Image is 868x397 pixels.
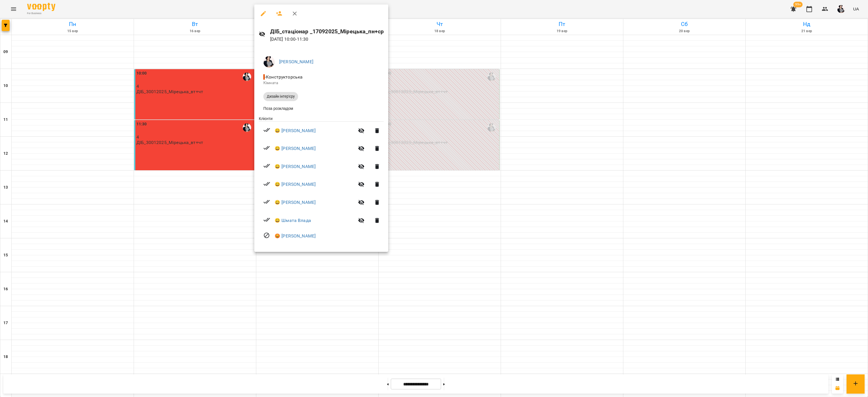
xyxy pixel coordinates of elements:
[275,163,316,170] a: 😀 [PERSON_NAME]
[263,162,270,169] svg: Візит сплачено
[275,181,316,188] a: 😀 [PERSON_NAME]
[275,199,316,206] a: 😀 [PERSON_NAME]
[263,80,379,86] p: Кімната
[275,127,316,134] a: 😀 [PERSON_NAME]
[275,145,316,152] a: 😀 [PERSON_NAME]
[263,180,270,187] svg: Візит сплачено
[275,233,316,239] a: 😡 [PERSON_NAME]
[263,216,270,223] svg: Візит сплачено
[279,59,313,64] a: [PERSON_NAME]
[263,94,298,99] span: Дизайн інтер'єру
[259,103,384,114] li: Поза розкладом
[270,27,384,36] h6: ДІБ_стаціонар _17092025_Мірецька_пн+ср
[263,198,270,205] svg: Візит сплачено
[263,74,304,80] span: - Конструкторська
[263,56,275,67] img: c8bf1b7ea891a2671d46e73f1d62b853.jpg
[275,217,311,224] a: 😀 Шмата Влада
[270,36,384,43] p: [DATE] 10:00 - 11:30
[259,116,384,245] ul: Клієнти
[263,232,270,239] svg: Візит скасовано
